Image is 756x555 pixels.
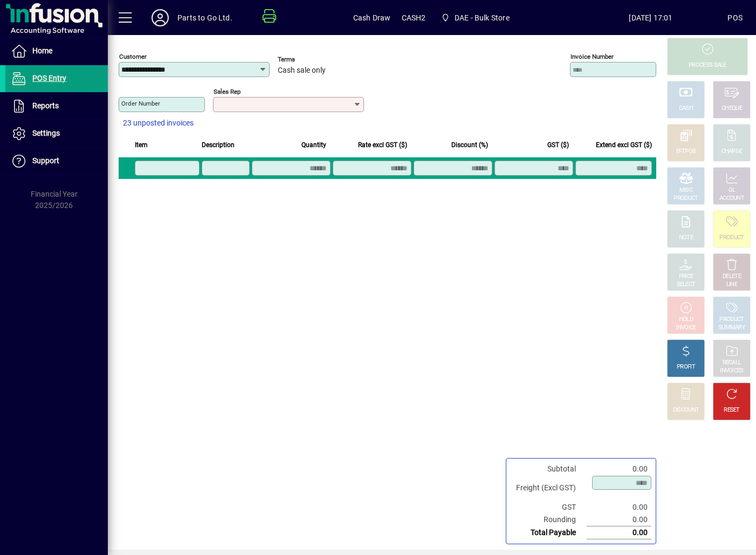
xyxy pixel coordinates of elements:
[358,139,407,151] span: Rate excl GST ($)
[721,148,743,156] div: CHARGE
[511,463,587,475] td: Subtotal
[676,324,696,332] div: INVOICE
[32,156,59,165] span: Support
[679,273,693,281] div: PRICE
[719,195,744,203] div: ACCOUNT
[574,9,728,26] span: [DATE] 17:01
[511,526,587,539] td: Total Payable
[135,139,148,151] span: Item
[123,117,194,129] span: 23 unposted invoices
[718,324,745,332] div: SUMMARY
[724,406,740,414] div: RESET
[511,501,587,514] td: GST
[32,74,66,82] span: POS Entry
[689,61,726,70] div: PROCESS SALE
[353,9,391,26] span: Cash Draw
[278,56,342,63] span: Terms
[587,501,651,514] td: 0.00
[587,514,651,526] td: 0.00
[723,273,741,281] div: DELETE
[436,8,513,27] span: DAE - Bulk Store
[455,9,510,26] span: DAE - Bulk Store
[679,105,693,113] div: CASH
[726,281,737,289] div: LINE
[728,186,736,195] div: GL
[32,46,52,55] span: Home
[5,38,108,65] a: Home
[720,367,743,375] div: INVOICES
[719,316,744,324] div: PRODUCT
[587,526,651,539] td: 0.00
[451,139,488,151] span: Discount (%)
[5,148,108,175] a: Support
[301,139,326,151] span: Quantity
[143,8,177,27] button: Profile
[5,93,108,120] a: Reports
[547,139,569,151] span: GST ($)
[679,186,692,195] div: MISC
[571,53,614,60] mat-label: Invoice number
[278,66,326,75] span: Cash sale only
[673,195,698,203] div: PRODUCT
[402,9,426,26] span: CASH2
[32,101,59,110] span: Reports
[511,475,587,501] td: Freight (Excl GST)
[121,100,160,107] mat-label: Order number
[673,406,699,414] div: DISCOUNT
[32,129,60,137] span: Settings
[677,363,695,371] div: PROFIT
[676,148,696,156] div: EFTPOS
[202,139,235,151] span: Description
[723,359,741,367] div: RECALL
[721,105,742,113] div: CHEQUE
[677,281,696,289] div: SELECT
[679,234,693,242] div: NOTE
[679,316,693,324] div: HOLD
[587,463,651,475] td: 0.00
[727,9,743,26] div: POS
[119,114,198,133] button: 23 unposted invoices
[177,9,232,26] div: Parts to Go Ltd.
[214,88,240,95] mat-label: Sales rep
[5,120,108,147] a: Settings
[511,514,587,526] td: Rounding
[119,53,147,60] mat-label: Customer
[596,139,652,151] span: Extend excl GST ($)
[719,234,744,242] div: PRODUCT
